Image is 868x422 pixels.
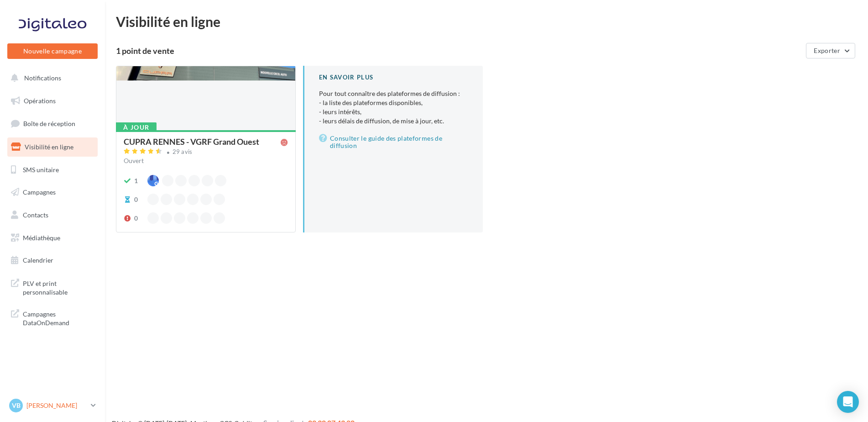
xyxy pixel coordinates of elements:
a: Boîte de réception [5,114,99,133]
span: SMS unitaire [23,165,59,173]
a: PLV et print personnalisable [5,274,99,301]
span: Ouvert [124,157,144,164]
span: Opérations [24,97,56,105]
a: Consulter le guide des plateformes de diffusion [319,133,468,151]
div: En savoir plus [319,73,468,82]
p: Pour tout connaître des plateformes de diffusion : [319,89,468,126]
span: Exporter [814,47,840,54]
span: Campagnes [23,188,56,196]
span: Calendrier [23,256,53,264]
a: Campagnes [5,183,99,202]
li: - leurs intérêts, [319,107,468,116]
li: - leurs délais de diffusion, de mise à jour, etc. [319,116,468,126]
span: Campagnes DataOnDemand [23,308,94,327]
div: CUPRA RENNES - VGRF Grand Ouest [124,137,259,146]
a: 29 avis [124,147,288,158]
div: Open Intercom Messenger [837,391,859,413]
div: 0 [134,195,138,204]
span: Notifications [24,74,61,82]
div: À jour [116,122,157,132]
li: - la liste des plateformes disponibles, [319,98,468,107]
span: Visibilité en ligne [25,143,73,151]
a: VB [PERSON_NAME] [7,397,98,414]
a: Médiathèque [5,228,99,248]
a: Campagnes DataOnDemand [5,304,99,331]
span: PLV et print personnalisable [23,277,94,297]
button: Exporter [806,43,855,58]
button: Nouvelle campagne [7,43,98,59]
a: SMS unitaire [5,160,99,179]
span: VB [12,401,21,410]
p: [PERSON_NAME] [26,401,87,410]
span: Boîte de réception [23,120,75,127]
span: Contacts [23,211,48,219]
div: 1 [134,176,138,185]
a: Visibilité en ligne [5,137,99,157]
a: Opérations [5,91,99,111]
a: Calendrier [5,251,99,270]
div: Visibilité en ligne [116,15,857,28]
button: Notifications [5,69,96,88]
a: Contacts [5,206,99,225]
div: 29 avis [173,149,193,155]
div: 0 [134,214,138,223]
span: Médiathèque [23,234,60,242]
div: 1 point de vente [116,47,802,55]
